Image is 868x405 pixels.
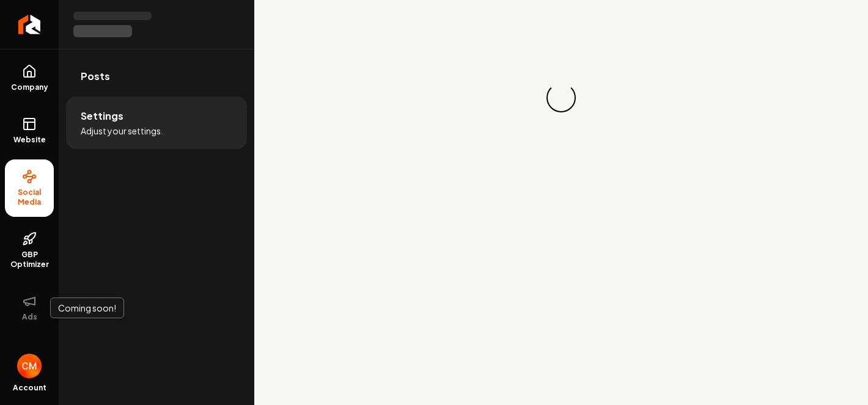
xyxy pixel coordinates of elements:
[81,125,163,137] span: Adjust your settings.
[13,383,46,393] span: Account
[58,302,116,314] p: Coming soon!
[66,57,247,96] a: Posts
[5,107,54,155] a: Website
[18,15,41,34] img: Rebolt Logo
[17,354,42,378] button: Open user button
[6,82,53,92] span: Company
[5,54,54,102] a: Company
[544,81,579,115] div: Loading
[17,354,42,378] img: cletus mathurin
[81,69,110,84] span: Posts
[81,109,123,123] span: Settings
[17,312,42,322] span: Ads
[5,188,54,207] span: Social Media
[5,284,54,332] button: Ads
[5,250,54,269] span: GBP Optimizer
[9,135,51,145] span: Website
[5,222,54,279] a: GBP Optimizer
